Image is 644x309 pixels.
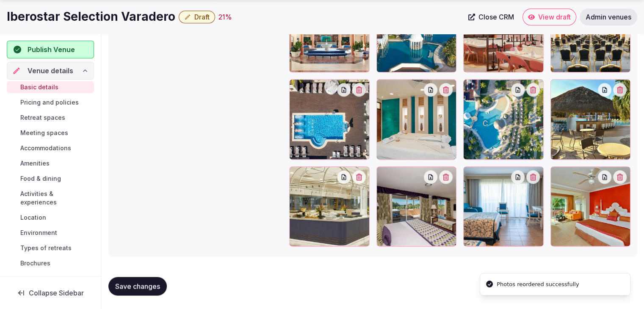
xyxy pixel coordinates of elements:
[463,8,519,25] a: Close CRM
[7,41,94,58] button: Publish Venue
[7,274,94,292] a: Ownership
[580,8,637,25] a: Admin venues
[7,227,94,239] a: Environment
[7,81,94,93] a: Basic details
[7,157,94,169] a: Amenities
[7,188,94,208] a: Activities & experiences
[478,13,514,21] span: Close CRM
[289,166,370,247] div: rv-Iberostar-Selection-Varadero-amenities (2).jpeg
[179,11,215,23] button: Draft
[218,12,232,22] div: 21 %
[7,212,94,223] a: Location
[20,259,50,268] span: Brochures
[28,44,75,55] span: Publish Venue
[20,98,79,107] span: Pricing and policies
[194,13,210,21] span: Draft
[7,242,94,254] a: Types of retreats
[20,144,71,152] span: Accommodations
[586,13,631,21] span: Admin venues
[28,66,73,76] span: Venue details
[7,142,94,154] a: Accommodations
[20,83,58,91] span: Basic details
[29,289,84,297] span: Collapse Sidebar
[20,244,72,252] span: Types of retreats
[20,159,50,168] span: Amenities
[108,277,167,295] button: Save changes
[289,79,370,160] div: rv-Iberostar-Selection-Varadero-amenities (9).jpeg
[20,213,46,222] span: Location
[7,112,94,124] a: Retreat spaces
[7,284,94,302] button: Collapse Sidebar
[115,282,160,290] span: Save changes
[538,13,571,21] span: View draft
[376,79,457,160] div: rv-Iberostar-Selection-Varadero-amenities (10).jpeg
[218,12,232,22] button: 21%
[7,257,94,269] a: Brochures
[20,174,61,183] span: Food & dining
[7,97,94,108] a: Pricing and policies
[20,129,68,137] span: Meeting spaces
[550,166,631,247] div: rv-Iberostar-Selection-Varadero-accommodation (2).jpeg
[20,229,57,237] span: Environment
[376,166,457,247] div: rv-Iberostar-Selection-Varadero-accommodation (3).jpeg
[7,127,94,139] a: Meeting spaces
[7,173,94,185] a: Food & dining
[522,8,576,25] a: View draft
[463,166,544,247] div: rv-Iberostar-Selection-Varadero-accommodation (1).jpeg
[7,8,175,25] h1: Iberostar Selection Varadero
[550,79,631,160] div: rv-Iberostar-Selection-Varadero-amenities (3).jpeg
[20,190,91,207] span: Activities & experiences
[463,79,544,160] div: rv-Iberostar-Selection-Varadero-amenities (5).jpeg
[497,280,579,289] div: Photos reordered successfully
[20,113,65,122] span: Retreat spaces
